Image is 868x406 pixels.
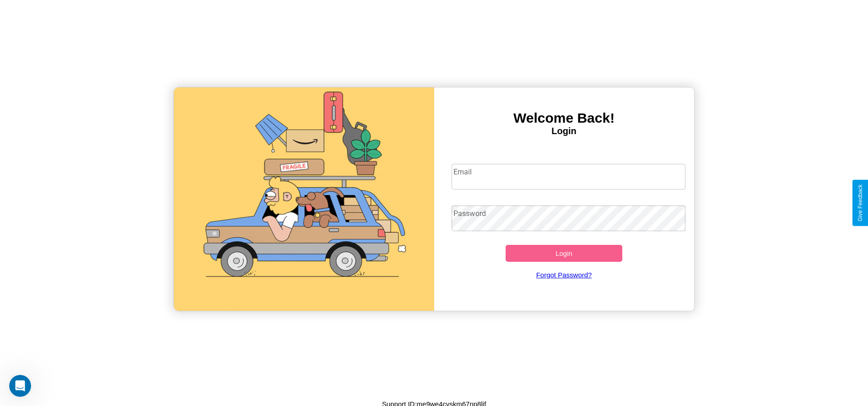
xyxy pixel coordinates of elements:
[9,375,31,397] iframe: Intercom live chat
[506,245,623,262] button: Login
[434,126,694,136] h4: Login
[447,262,681,288] a: Forgot Password?
[434,110,694,126] h3: Welcome Back!
[174,87,434,311] img: gif
[857,184,863,222] div: Give Feedback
